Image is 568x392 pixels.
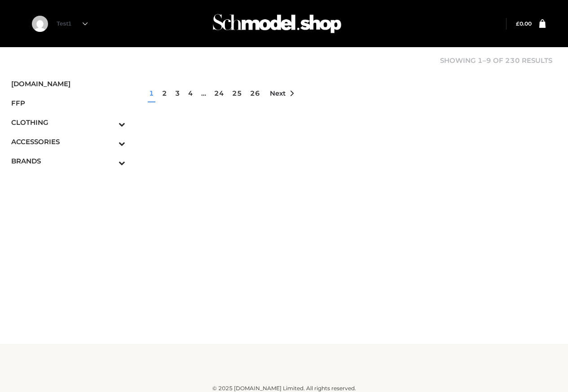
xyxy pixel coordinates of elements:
a: Page 3 [174,85,181,101]
a: Page 25 [231,85,243,101]
a: Next [267,85,298,101]
a: Page 24 [213,85,225,101]
span: ACCESSORIES [11,137,125,147]
span: [DOMAIN_NAME] [11,79,125,89]
span: BRANDS [11,156,125,166]
span: FFP [11,98,125,108]
button: Toggle Submenu [94,113,125,132]
a: £0.00 [516,20,532,27]
span: £ [516,20,520,27]
p: Showing 1–9 of 230 results [440,52,552,70]
a: BRANDSToggle Submenu [11,151,125,171]
img: Schmodel Admin 964 [210,6,344,41]
a: Page 2 [161,85,168,101]
span: CLOTHING [11,117,125,128]
a: Page 4 [187,85,194,101]
a: ACCESSORIESToggle Submenu [11,132,125,151]
a: FFP [11,93,125,113]
span: Next [270,85,297,101]
button: Toggle Submenu [94,151,125,171]
button: Toggle Submenu [94,132,125,151]
a: Test1 [57,20,88,27]
bdi: 0.00 [516,20,532,27]
span: … [200,85,207,101]
a: [DOMAIN_NAME] [11,74,125,93]
span: Page 1 [148,85,155,101]
a: Page 26 [249,85,261,101]
a: CLOTHINGToggle Submenu [11,113,125,132]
